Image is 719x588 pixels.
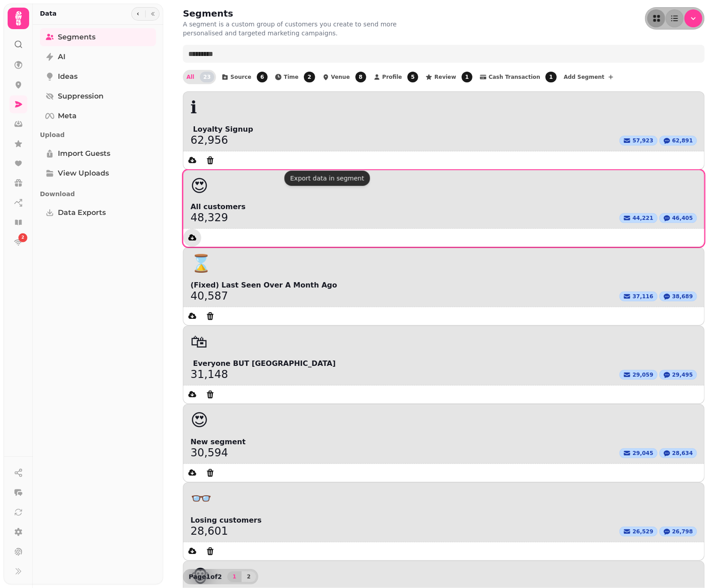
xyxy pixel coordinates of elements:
span: 37,116 [632,293,653,300]
span: Meta [58,111,77,121]
button: 37,116 [619,292,657,301]
span: ️ Everyone BUT [GEOGRAPHIC_DATA] [191,358,697,369]
span: 2 [304,72,315,82]
span: ️ Loyalty Signup [191,124,697,135]
div: Export data in segment [284,171,370,186]
span: 44,221 [632,215,653,222]
button: data export [183,307,201,325]
button: 46,405 [659,213,697,223]
button: data export [183,542,201,560]
span: 26,529 [632,528,653,535]
button: data export [183,464,201,482]
span: Time [284,74,299,80]
span: Add Segment [564,74,605,80]
button: 62,891 [659,136,697,146]
span: Profile [382,74,402,80]
a: View Uploads [40,164,156,182]
button: Delete segment [201,386,219,403]
span: All [186,74,195,80]
a: 28,601 [191,526,228,536]
span: Source [230,74,251,80]
button: Venue8 [319,70,368,84]
button: Menu [684,9,702,27]
span: 29,045 [632,450,653,457]
span: Suppression [58,91,104,102]
span: 46,405 [672,215,693,222]
button: data export [183,229,201,247]
a: 2 [9,233,27,251]
a: 30,594 [191,447,228,458]
button: as-grid [647,9,665,27]
p: Page 1 of 2 [185,572,225,581]
button: Source6 [218,70,269,84]
span: 😍 [191,177,208,194]
button: 29,059 [619,370,657,380]
a: Segments [40,28,156,46]
span: 62,891 [672,137,693,144]
button: Profile5 [370,70,420,84]
button: Delete segment [201,151,219,169]
button: 38,689 [659,292,697,301]
button: 28,634 [659,448,697,458]
span: 🛍 [191,333,208,351]
span: 2 [22,235,24,241]
span: 57,923 [632,137,653,144]
button: Delete segment [201,307,219,325]
a: Suppression [40,87,156,105]
span: Data Exports [58,207,106,218]
span: 1 [231,574,238,579]
span: 48,329 [191,212,228,223]
span: 2 [245,574,252,579]
a: Ideas [40,68,156,86]
span: 😍 [191,412,208,429]
button: 26,798 [659,527,697,536]
span: AI [58,52,65,62]
button: 57,923 [619,136,657,146]
span: 🐵 [191,568,210,586]
button: 1 [227,571,242,582]
button: Time2 [271,70,316,84]
button: 26,529 [619,527,657,536]
a: Data Exports [40,204,156,222]
button: 2 [242,571,256,582]
button: data export [183,151,201,169]
span: All customers [191,202,697,212]
span: 👓 [191,490,212,508]
a: Import Guests [40,145,156,163]
a: AI [40,48,156,66]
a: 40,587 [191,291,228,301]
span: 23 [200,72,215,82]
span: (Fixed) Last Seen Over A Month Ago [191,280,697,291]
span: 8 [355,72,366,82]
span: 28,634 [672,450,693,457]
span: New segment [191,437,697,447]
span: 29,059 [632,371,653,378]
button: 44,221 [619,213,657,223]
span: View Uploads [58,168,109,179]
h2: Data [40,9,56,18]
button: Delete segment [201,542,219,560]
a: 62,956 [191,135,228,146]
button: as-table [666,9,684,27]
button: Add Segment [560,70,618,84]
span: Review [434,74,456,80]
span: 6 [257,72,268,82]
p: Upload [40,127,156,143]
span: ℹ [191,99,197,117]
span: 26,798 [672,528,693,535]
span: 38,689 [672,293,693,300]
span: Losing customers [191,515,697,526]
span: Venue [331,74,350,80]
span: ⌛ [191,255,212,273]
button: All23 [183,70,216,84]
span: 1 [462,72,472,82]
span: Cash Transaction [489,74,540,80]
button: Review1 [422,70,474,84]
span: Segments [58,32,95,43]
a: 31,148 [191,369,228,380]
p: A segment is a custom group of customers you create to send more personalised and targeted market... [183,20,412,38]
span: Ideas [58,71,78,82]
span: Import Guests [58,148,110,159]
span: 1 [546,72,556,82]
a: Meta [40,107,156,125]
